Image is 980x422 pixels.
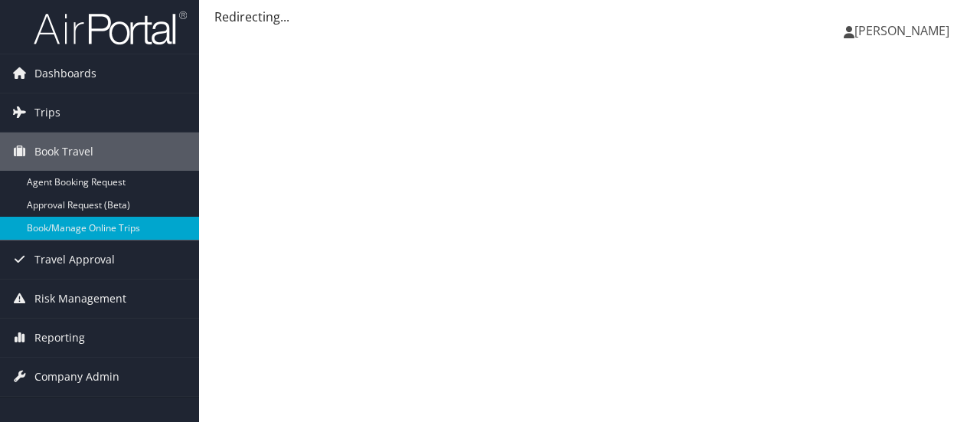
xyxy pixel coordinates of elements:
[34,240,115,279] span: Travel Approval
[34,319,85,357] span: Reporting
[854,22,949,39] span: [PERSON_NAME]
[844,8,965,54] a: [PERSON_NAME]
[34,358,119,396] span: Company Admin
[34,54,96,93] span: Dashboards
[34,10,187,46] img: airportal-logo.png
[34,280,126,318] span: Risk Management
[34,132,93,171] span: Book Travel
[214,8,965,26] div: Redirecting...
[34,93,60,132] span: Trips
